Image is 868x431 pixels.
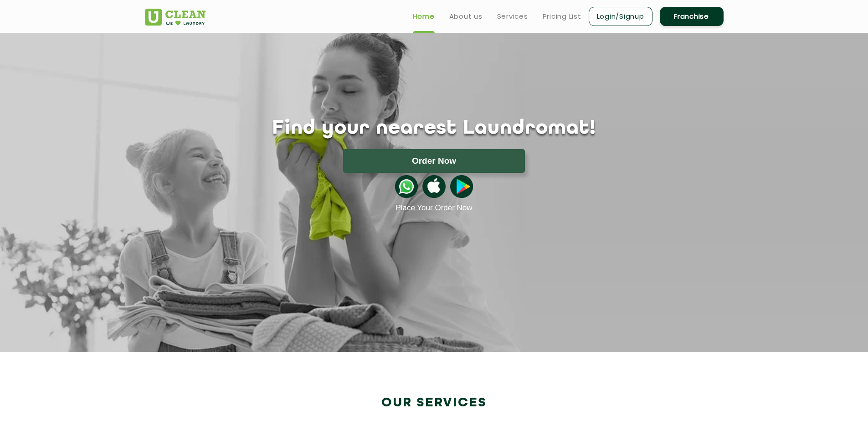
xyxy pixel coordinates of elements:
a: About us [449,11,483,22]
a: Home [413,11,435,22]
h1: Find your nearest Laundromat! [138,117,730,140]
img: UClean Laundry and Dry Cleaning [145,9,205,26]
img: whatsappicon.png [395,175,418,198]
img: apple-icon.png [422,175,445,198]
a: Franchise [660,7,724,26]
a: Place Your Order Now [395,203,472,213]
a: Pricing List [543,11,581,22]
button: Order Now [343,149,525,173]
img: playstoreicon.png [450,175,473,198]
h2: Our Services [145,395,724,410]
a: Login/Signup [589,7,652,26]
a: Services [497,11,528,22]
